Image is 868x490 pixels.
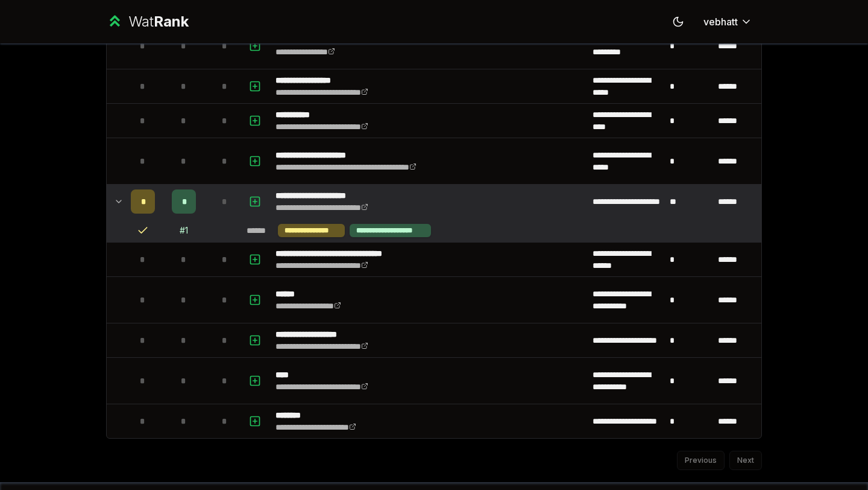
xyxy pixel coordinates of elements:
button: vebhatt [694,11,762,33]
span: vebhatt [703,14,738,29]
div: # 1 [180,224,188,237]
span: Rank [154,13,189,30]
div: Wat [128,12,189,31]
a: WatRank [106,12,189,31]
